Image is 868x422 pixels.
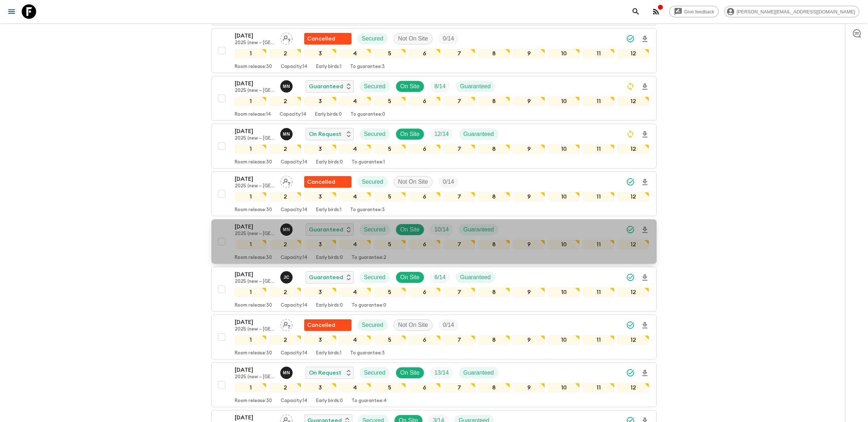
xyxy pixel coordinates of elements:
[281,303,307,308] p: Capacity: 14
[443,192,475,201] div: 7
[235,88,275,94] p: 2025 (new – [GEOGRAPHIC_DATA])
[235,383,267,392] div: 1
[680,9,718,14] span: Give feedback
[235,222,275,231] p: [DATE]
[280,369,294,375] span: Maho Nagareda
[409,192,441,201] div: 6
[316,159,343,165] p: Early birds: 0
[235,136,275,141] p: 2025 (new – [GEOGRAPHIC_DATA])
[235,64,272,70] p: Room release: 30
[396,81,424,92] div: On Site
[374,240,406,249] div: 5
[548,240,580,249] div: 10
[350,112,385,118] p: To guarantee: 0
[434,225,449,234] p: 10 / 14
[513,240,545,249] div: 9
[374,97,406,106] div: 5
[280,128,294,140] button: MN
[352,398,387,404] p: To guarantee: 4
[460,82,491,91] p: Guaranteed
[548,49,580,58] div: 10
[430,224,453,235] div: Trip Fill
[211,28,657,73] button: [DATE]2025 (new – [GEOGRAPHIC_DATA])Assign pack leaderFlash Pack cancellationSecuredNot On SiteTr...
[364,368,386,377] p: Secured
[626,225,635,234] svg: Synced Successfully
[641,369,649,378] svg: Download Onboarding
[400,130,420,138] p: On Site
[280,112,306,118] p: Capacity: 14
[513,144,545,154] div: 9
[396,224,424,235] div: On Site
[235,79,275,88] p: [DATE]
[364,82,386,91] p: Secured
[393,33,433,44] div: Not On Site
[304,192,336,201] div: 3
[350,64,385,70] p: To guarantee: 3
[548,97,580,106] div: 10
[641,178,649,187] svg: Download Onboarding
[409,287,441,297] div: 6
[398,34,428,43] p: Not On Site
[309,368,341,377] p: On Request
[316,255,343,261] p: Early birds: 0
[235,49,267,58] div: 1
[235,231,275,237] p: 2025 (new – [GEOGRAPHIC_DATA])
[463,368,494,377] p: Guaranteed
[309,273,343,282] p: Guaranteed
[617,49,649,58] div: 12
[434,130,449,138] p: 12 / 14
[430,367,453,379] div: Trip Fill
[281,255,307,261] p: Capacity: 14
[281,64,307,70] p: Capacity: 14
[617,383,649,392] div: 12
[307,321,335,329] p: Cancelled
[548,192,580,201] div: 10
[211,267,657,312] button: [DATE]2025 (new – [GEOGRAPHIC_DATA])Juno ChoiGuaranteedSecuredOn SiteTrip FillGuaranteed123456789...
[641,226,649,234] svg: Download Onboarding
[398,321,428,329] p: Not On Site
[548,383,580,392] div: 10
[443,97,475,106] div: 7
[211,219,657,264] button: [DATE]2025 (new – [GEOGRAPHIC_DATA])Maho NagaredaGuaranteedSecuredOn SiteTrip FillGuaranteed12345...
[307,34,335,43] p: Cancelled
[280,130,294,136] span: Maho Nagareda
[235,97,267,106] div: 1
[443,321,454,329] p: 0 / 14
[478,287,510,297] div: 8
[438,319,458,331] div: Trip Fill
[283,131,290,137] p: M N
[350,207,385,213] p: To guarantee: 3
[617,144,649,154] div: 12
[316,207,341,213] p: Early birds: 1
[583,49,614,58] div: 11
[617,240,649,249] div: 12
[626,368,635,377] svg: Synced Successfully
[478,144,510,154] div: 8
[443,144,475,154] div: 7
[304,335,336,345] div: 3
[235,374,275,380] p: 2025 (new – [GEOGRAPHIC_DATA])
[583,144,614,154] div: 11
[478,383,510,392] div: 8
[211,315,657,359] button: [DATE]2025 (new – [GEOGRAPHIC_DATA])Assign pack leaderFlash Pack cancellationSecuredNot On SiteTr...
[396,367,424,379] div: On Site
[283,227,290,233] p: M N
[280,82,294,88] span: Maho Nagareda
[359,224,390,235] div: Secured
[304,33,352,44] div: Flash Pack cancellation
[235,40,275,46] p: 2025 (new – [GEOGRAPHIC_DATA])
[281,159,307,165] p: Capacity: 14
[463,130,494,138] p: Guaranteed
[463,225,494,234] p: Guaranteed
[235,270,275,279] p: [DATE]
[280,80,294,93] button: MN
[478,192,510,201] div: 8
[513,287,545,297] div: 9
[304,319,352,331] div: Flash Pack cancellation
[641,82,649,91] svg: Download Onboarding
[350,350,385,356] p: To guarantee: 3
[352,255,386,261] p: To guarantee: 2
[315,112,342,118] p: Early birds: 0
[409,144,441,154] div: 6
[478,49,510,58] div: 8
